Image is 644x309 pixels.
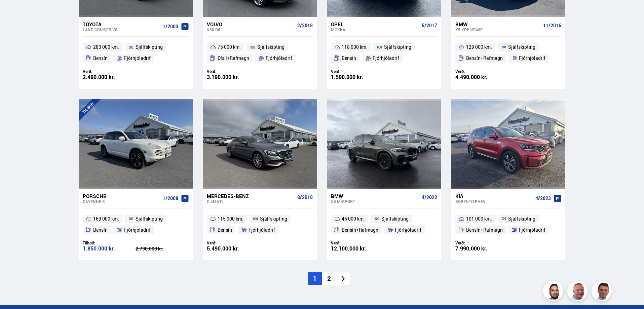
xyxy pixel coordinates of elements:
div: Verð: [83,69,136,74]
span: Bensín+Rafmagn [466,226,503,234]
div: Verð: [455,69,508,74]
img: nhp88E3Fdnt1Opn2.png [544,282,564,302]
div: 2.490.000 kr. [83,74,136,80]
div: Verð: [331,69,384,74]
div: Tilboð: [83,240,136,245]
div: Verð: [331,240,384,245]
div: 4.490.000 kr. [455,74,508,80]
div: 1.850.000 kr. [83,246,136,252]
span: Sjálfskipting [257,43,285,51]
div: X5 XDRIVE40E [455,27,540,32]
div: Mokka [331,27,419,32]
span: 4/2022 [422,195,437,200]
span: 129 000 km. [466,43,492,51]
span: 8/2018 [297,195,313,200]
span: Bensín [218,226,232,234]
span: 75 000 km. [218,43,241,51]
span: Sjálfskipting [508,43,535,51]
a: Kia Sorento PHEV 4/2023 101 000 km. Sjálfskipting Bensín+Rafmagn Fjórhjóladrif Verð: 7.990.000 kr. [451,189,565,261]
span: 115 000 km. [218,215,243,223]
div: Porsche [83,193,160,199]
span: 118 000 km. [342,43,368,51]
span: Sjálfskipting [136,215,163,223]
span: Fjórhjóladrif [266,54,292,62]
div: BMW [455,21,540,27]
div: 2.790.000 kr. [136,246,189,251]
div: Land Cruiser V8 [83,27,160,32]
span: Sjálfskipting [136,43,163,51]
div: Verð: [207,240,260,245]
span: 1/2008 [163,196,178,201]
span: Fjórhjóladrif [124,226,151,234]
span: Bensín [342,54,356,62]
img: FbJEzSuNWCJXmdc-.webp [593,282,613,302]
span: Fjórhjóladrif [249,226,275,234]
a: Mercedes-Benz C 4MATI 8/2018 115 000 km. Sjálfskipting Bensín Fjórhjóladrif Verð: 5.490.000 kr. [203,189,317,261]
div: 7.990.000 kr. [455,246,508,252]
span: Fjórhjóladrif [373,54,399,62]
div: V60 D6 [207,27,295,32]
span: 101 000 km. [466,215,492,223]
li: 1 [308,272,322,285]
div: Toyota [83,21,160,27]
span: 1/2003 [163,24,178,29]
span: 169 000 km. [93,215,119,223]
a: Opel Mokka 5/2017 118 000 km. Sjálfskipting Bensín Fjórhjóladrif Verð: 1.590.000 kr. [327,17,441,89]
div: Sorento PHEV [455,199,533,204]
div: Kia [455,193,533,199]
span: Fjórhjóladrif [395,226,421,234]
span: Fjórhjóladrif [519,54,545,62]
a: BMW X5 XDRIVE40E 11/2016 129 000 km. Sjálfskipting Bensín+Rafmagn Fjórhjóladrif Verð: 4.490.000 kr. [451,17,565,89]
span: Bensín+Rafmagn [342,226,378,234]
span: Bensín+Rafmagn [466,54,503,62]
span: 283 000 km. [93,43,119,51]
img: siFngHWaQ9KaOqBr.png [568,282,589,302]
span: Sjálfskipting [384,43,411,51]
span: 2/2018 [297,23,313,28]
span: Fjórhjóladrif [519,226,545,234]
span: Sjálfskipting [260,215,287,223]
span: Bensín [93,226,108,234]
div: Opel [331,21,419,27]
span: 4/2023 [535,196,551,201]
div: 12.100.000 kr. [331,246,384,252]
span: Fjórhjóladrif [124,54,151,62]
div: C 4MATI [207,199,295,204]
div: X5 M-SPORT [331,199,419,204]
div: 5.490.000 kr. [207,246,260,252]
div: Volvo [207,21,295,27]
a: Porsche Cayenne S 1/2008 169 000 km. Sjálfskipting Bensín Fjórhjóladrif Tilboð: 1.850.000 kr. 2.7... [79,189,193,261]
div: Verð: [207,69,260,74]
div: 1.590.000 kr. [331,74,384,80]
span: Sjálfskipting [381,215,409,223]
a: BMW X5 M-SPORT 4/2022 46 000 km. Sjálfskipting Bensín+Rafmagn Fjórhjóladrif Verð: 12.100.000 kr. [327,189,441,261]
span: 5/2017 [422,23,437,28]
a: Toyota Land Cruiser V8 1/2003 283 000 km. Sjálfskipting Bensín Fjórhjóladrif Verð: 2.490.000 kr. [79,17,193,89]
span: Sjálfskipting [508,215,535,223]
span: Dísil+Rafmagn [218,54,249,62]
button: Open LiveChat chat widget [5,3,26,23]
div: 3.190.000 kr. [207,74,260,80]
span: Bensín [93,54,108,62]
div: BMW [331,193,419,199]
span: 11/2016 [543,23,561,28]
div: Mercedes-Benz [207,193,295,199]
li: 2 [322,272,336,285]
div: Verð: [455,240,508,245]
div: Cayenne S [83,199,160,204]
a: Volvo V60 D6 2/2018 75 000 km. Sjálfskipting Dísil+Rafmagn Fjórhjóladrif Verð: 3.190.000 kr. [203,17,317,89]
span: 46 000 km. [342,215,365,223]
